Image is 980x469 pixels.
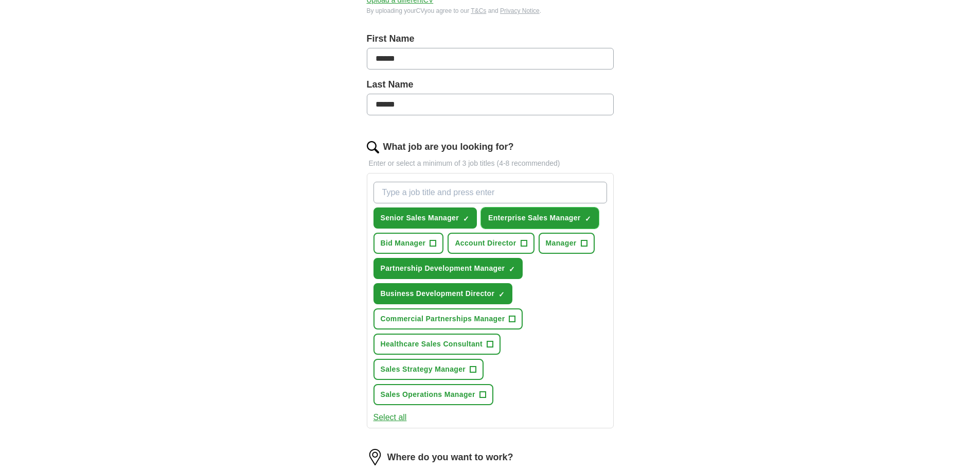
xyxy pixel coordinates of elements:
span: Enterprise Sales Manager [488,213,581,223]
span: Manager [546,238,577,249]
span: Partnership Development Manager [381,263,505,274]
button: Sales Strategy Manager [373,359,484,380]
button: Healthcare Sales Consultant [373,334,501,355]
input: Type a job title and press enter [373,182,607,203]
div: By uploading your CV you agree to our and . [367,6,614,15]
span: ✓ [498,290,505,299]
label: Where do you want to work? [387,450,513,464]
button: Select all [373,411,407,424]
label: What job are you looking for? [383,140,514,154]
span: ✓ [509,265,515,273]
span: Business Development Director [381,288,495,299]
button: Enterprise Sales Manager✓ [481,207,599,229]
a: T&Cs [471,7,486,14]
label: Last Name [367,78,614,92]
span: Senior Sales Manager [381,213,459,223]
span: ✓ [463,215,469,223]
button: Bid Manager [373,233,444,254]
a: Privacy Notice [500,7,540,14]
button: Business Development Director✓ [373,283,513,304]
span: Bid Manager [381,238,426,249]
img: search.png [367,141,379,153]
button: Account Director [448,233,534,254]
span: ✓ [585,215,591,223]
label: First Name [367,32,614,46]
button: Manager [539,233,595,254]
span: Account Director [455,238,516,249]
button: Partnership Development Manager✓ [373,258,523,279]
p: Enter or select a minimum of 3 job titles (4-8 recommended) [367,158,614,169]
button: Senior Sales Manager✓ [373,207,477,229]
span: Sales Strategy Manager [381,364,466,375]
button: Sales Operations Manager [373,384,493,405]
button: Commercial Partnerships Manager [373,308,523,329]
img: location.png [367,449,383,465]
span: Commercial Partnerships Manager [381,314,505,324]
span: Sales Operations Manager [381,389,475,400]
span: Healthcare Sales Consultant [381,339,483,350]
